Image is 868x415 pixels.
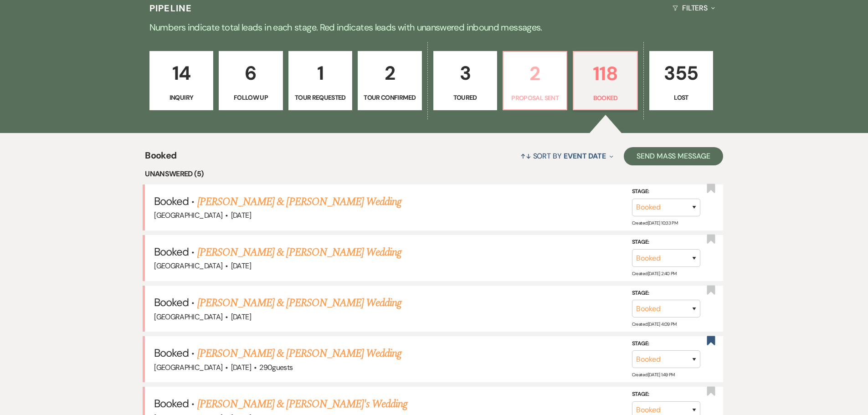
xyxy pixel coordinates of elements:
span: [GEOGRAPHIC_DATA] [154,312,222,322]
p: 3 [439,58,491,88]
a: [PERSON_NAME] & [PERSON_NAME]'s Wedding [197,396,408,412]
span: Created: [DATE] 2:40 PM [632,271,677,277]
label: Stage: [632,237,700,247]
span: Booked [154,194,189,208]
span: ↑↓ [520,151,531,161]
span: 290 guests [259,363,293,372]
a: 1Tour Requested [288,51,352,110]
a: 2Proposal Sent [503,51,567,110]
label: Stage: [632,339,700,349]
label: Stage: [632,389,700,400]
p: Tour Confirmed [364,92,416,102]
span: Booked [154,295,189,309]
p: Lost [655,92,707,102]
a: 14Inquiry [149,51,213,110]
p: 14 [155,58,207,88]
span: [DATE] [231,210,251,220]
p: 1 [294,58,346,88]
li: Unanswered (5) [145,168,723,180]
p: Follow Up [225,92,277,102]
span: Booked [145,149,176,168]
span: [DATE] [231,363,251,372]
p: 6 [225,58,277,88]
a: [PERSON_NAME] & [PERSON_NAME] Wedding [197,295,401,311]
p: Toured [439,92,491,102]
a: 355Lost [649,51,713,110]
a: 118Booked [573,51,637,110]
a: 3Toured [433,51,497,110]
a: [PERSON_NAME] & [PERSON_NAME] Wedding [197,194,401,210]
p: 2 [509,58,561,89]
p: Numbers indicate total leads in each stage. Red indicates leads with unanswered inbound messages. [106,20,762,35]
span: [GEOGRAPHIC_DATA] [154,363,222,372]
p: 355 [655,58,707,88]
span: Created: [DATE] 4:09 PM [632,321,677,327]
h3: Pipeline [149,2,192,15]
span: Booked [154,245,189,259]
span: [DATE] [231,261,251,271]
p: Booked [579,93,631,103]
span: Created: [DATE] 10:33 PM [632,220,678,226]
span: [GEOGRAPHIC_DATA] [154,210,222,220]
span: Created: [DATE] 1:49 PM [632,372,675,378]
button: Sort By Event Date [517,144,617,168]
span: [GEOGRAPHIC_DATA] [154,261,222,271]
label: Stage: [632,288,700,298]
a: [PERSON_NAME] & [PERSON_NAME] Wedding [197,345,401,362]
p: 2 [364,58,416,88]
span: Booked [154,346,189,360]
p: Tour Requested [294,92,346,102]
a: 2Tour Confirmed [358,51,421,110]
span: Event Date [564,151,606,161]
span: [DATE] [231,312,251,322]
a: [PERSON_NAME] & [PERSON_NAME] Wedding [197,244,401,261]
p: Proposal Sent [509,93,561,103]
p: Inquiry [155,92,207,102]
span: Booked [154,396,189,410]
button: Send Mass Message [624,147,723,165]
a: 6Follow Up [219,51,282,110]
p: 118 [579,58,631,89]
label: Stage: [632,187,700,197]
